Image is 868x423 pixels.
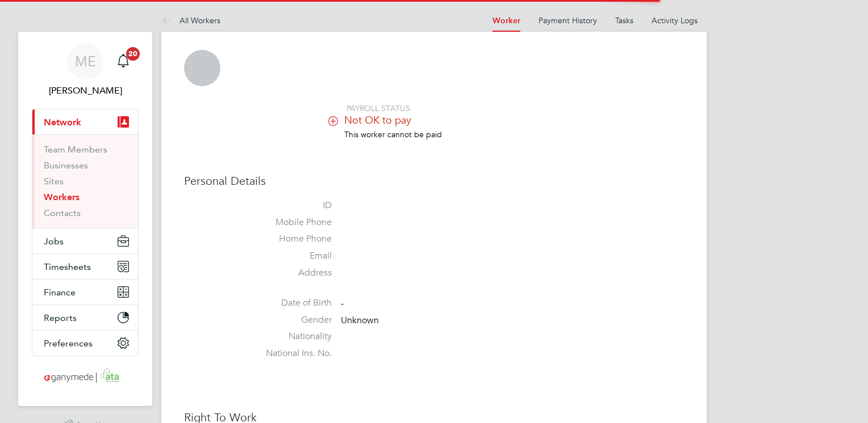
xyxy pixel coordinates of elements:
[341,315,379,326] span: Unknown
[32,84,139,98] span: Mia Eckersley
[75,54,96,69] span: ME
[44,338,93,349] span: Preferences
[44,208,81,218] a: Contacts
[32,331,138,356] button: Preferences
[252,297,332,309] label: Date of Birth
[252,348,332,359] label: National Ins. No.
[252,217,332,229] label: Mobile Phone
[32,280,138,304] button: Finance
[32,229,138,253] button: Jobs
[344,129,442,139] span: This worker cannot be paid
[44,192,80,202] a: Workers
[252,233,332,245] label: Home Phone
[539,15,597,26] a: Payment History
[252,250,332,262] label: Email
[652,15,698,26] a: Activity Logs
[493,16,520,26] a: Worker
[252,314,332,326] label: Gender
[32,254,138,279] button: Timesheets
[32,305,138,330] button: Reports
[44,287,76,298] span: Finance
[44,144,107,155] a: Team Members
[41,367,130,386] img: ganymedesolutions-logo-retina.png
[341,298,344,309] span: -
[344,113,411,126] span: Not OK to pay
[161,15,220,26] a: All Workers
[347,103,410,113] span: PAYROLL STATUS
[32,43,139,98] a: ME[PERSON_NAME]
[112,43,135,79] a: 20
[44,261,91,272] span: Timesheets
[615,15,633,26] a: Tasks
[252,267,332,279] label: Address
[18,32,152,406] nav: Main navigation
[32,134,138,228] div: Network
[184,174,684,188] h3: Personal Details
[44,176,64,187] a: Sites
[252,200,332,212] label: ID
[44,236,64,247] span: Jobs
[44,312,77,323] span: Reports
[126,47,140,61] span: 20
[252,331,332,342] label: Nationality
[44,160,88,171] a: Businesses
[32,109,138,134] button: Network
[44,117,81,128] span: Network
[32,367,139,386] a: Go to home page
